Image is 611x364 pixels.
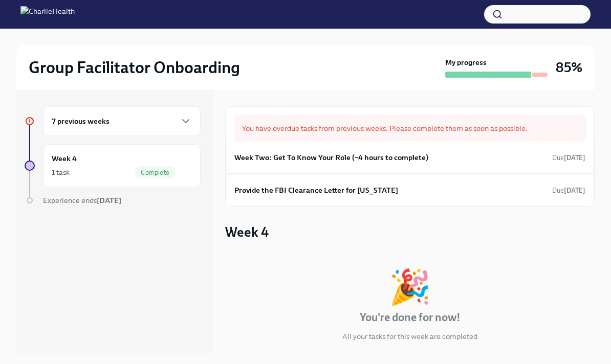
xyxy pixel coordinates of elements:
h6: 7 previous weeks [52,116,110,127]
div: 7 previous weeks [43,106,201,136]
a: Week 41 taskComplete [25,144,201,187]
h6: Week 4 [52,153,77,164]
span: Due [552,154,585,162]
span: Complete [135,169,176,176]
strong: My progress [445,57,487,67]
strong: [DATE] [564,154,585,162]
strong: [DATE] [97,196,121,205]
p: All your tasks for this week are completed [342,331,477,342]
div: You have overdue tasks from previous weeks. Please complete them as soon as possible. [234,115,586,142]
h3: Week 4 [225,223,269,241]
a: Week Two: Get To Know Your Role (~4 hours to complete)Due[DATE] [234,150,585,165]
h3: 85% [556,58,582,77]
strong: [DATE] [564,187,585,194]
a: Provide the FBI Clearance Letter for [US_STATE]Due[DATE] [234,183,585,198]
div: 1 task [52,167,70,177]
span: August 12th, 2025 09:00 [552,186,585,195]
h2: Group Facilitator Onboarding [29,57,240,78]
h6: Provide the FBI Clearance Letter for [US_STATE] [234,185,398,196]
span: Due [552,187,585,194]
span: Experience ends [43,196,121,205]
h4: You're done for now! [360,310,461,325]
img: CharlieHealth [20,6,75,22]
span: July 21st, 2025 09:00 [552,153,585,163]
div: 🎉 [389,270,431,304]
h6: Week Two: Get To Know Your Role (~4 hours to complete) [234,152,428,163]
